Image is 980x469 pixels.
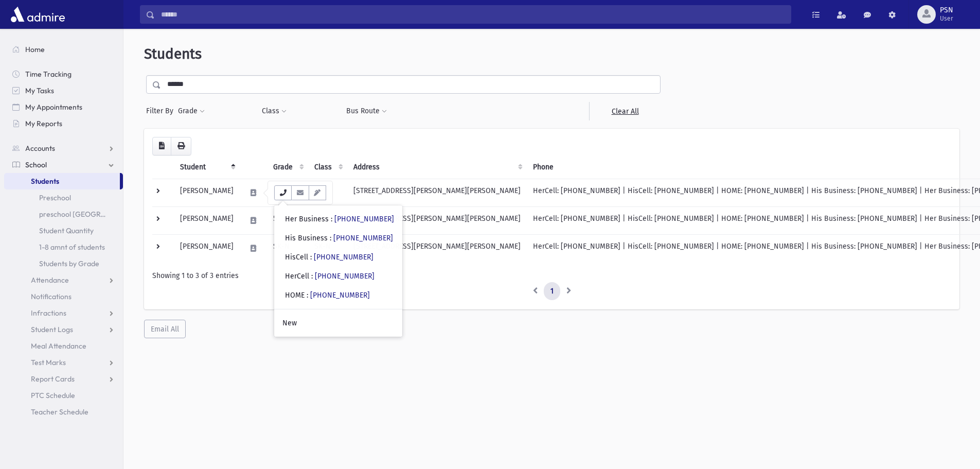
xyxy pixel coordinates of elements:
[25,102,82,112] span: My Appointments
[274,314,402,333] a: New
[314,253,373,262] a: [PHONE_NUMBER]
[330,234,331,242] span: :
[152,137,171,155] button: CSV
[8,4,67,25] img: AdmirePro
[334,215,394,223] a: [PHONE_NUMBER]
[31,275,69,285] span: Attendance
[4,371,123,387] a: Report Cards
[346,102,387,120] button: Bus Route
[25,144,55,153] span: Accounts
[4,338,123,354] a: Meal Attendance
[267,155,308,179] th: Grade: activate to sort column ascending
[4,82,123,99] a: My Tasks
[25,45,45,54] span: Home
[4,206,123,222] a: preschool [GEOGRAPHIC_DATA]
[285,290,370,301] div: HOME
[4,255,123,272] a: Students by Grade
[31,308,66,318] span: Infractions
[4,66,123,82] a: Time Tracking
[311,272,313,281] span: :
[25,160,47,169] span: School
[940,14,953,23] span: User
[31,391,75,400] span: PTC Schedule
[4,41,123,58] a: Home
[347,234,527,262] td: [STREET_ADDRESS][PERSON_NAME][PERSON_NAME]
[308,155,347,179] th: Class: activate to sort column ascending
[4,173,120,189] a: Students
[4,157,123,173] a: School
[25,86,54,95] span: My Tasks
[25,70,72,79] span: Time Tracking
[285,214,394,224] div: Her Business
[4,305,123,321] a: Infractions
[940,6,953,14] span: PSN
[4,354,123,371] a: Test Marks
[267,234,308,262] td: SK-N
[171,137,191,155] button: Print
[155,5,791,24] input: Search
[267,206,308,234] td: 5
[308,179,347,206] td: SK-N
[4,189,123,206] a: Preschool
[347,206,527,234] td: [STREET_ADDRESS][PERSON_NAME][PERSON_NAME]
[4,222,123,239] a: Student Quantity
[347,155,527,179] th: Address: activate to sort column ascending
[333,234,393,242] a: [PHONE_NUMBER]
[144,45,202,62] span: Students
[310,291,370,300] a: [PHONE_NUMBER]
[4,115,123,132] a: My Reports
[174,155,240,179] th: Student: activate to sort column descending
[31,292,72,301] span: Notifications
[4,99,123,115] a: My Appointments
[174,206,240,234] td: [PERSON_NAME]
[174,234,240,262] td: [PERSON_NAME]
[347,179,527,206] td: [STREET_ADDRESS][PERSON_NAME][PERSON_NAME]
[267,179,308,206] td: SK-N
[152,270,951,281] div: Showing 1 to 3 of 3 entries
[31,374,75,384] span: Report Cards
[144,320,186,338] button: Email All
[285,252,373,263] div: HisCell
[4,140,123,157] a: Accounts
[589,102,661,120] a: Clear All
[25,119,62,128] span: My Reports
[331,215,332,223] span: :
[285,233,393,244] div: His Business
[31,407,88,416] span: Teacher Schedule
[4,387,123,404] a: PTC Schedule
[4,272,123,288] a: Attendance
[544,282,560,301] a: 1
[310,253,312,262] span: :
[307,291,308,300] span: :
[31,341,86,351] span: Meal Attendance
[315,272,375,281] a: [PHONE_NUMBER]
[285,271,375,282] div: HerCell
[146,106,177,116] span: Filter By
[261,102,287,120] button: Class
[4,404,123,420] a: Teacher Schedule
[4,321,123,338] a: Student Logs
[31,325,73,334] span: Student Logs
[31,177,59,186] span: Students
[31,358,66,367] span: Test Marks
[177,102,205,120] button: Grade
[309,185,326,200] button: Email Templates
[174,179,240,206] td: [PERSON_NAME]
[4,239,123,255] a: 1-8 amnt of students
[4,288,123,305] a: Notifications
